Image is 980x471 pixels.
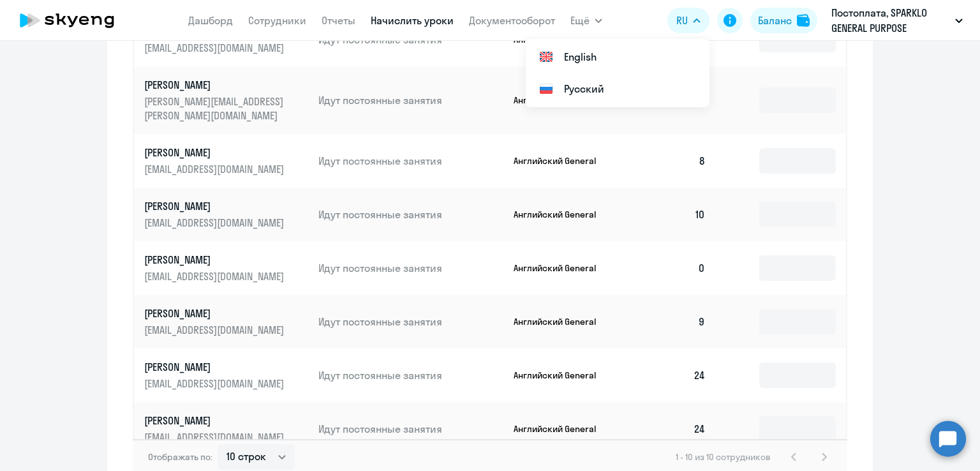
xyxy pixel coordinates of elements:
p: Идут постоянные занятия [318,315,503,329]
a: [PERSON_NAME][EMAIL_ADDRESS][DOMAIN_NAME] [144,414,308,444]
p: Идут постоянные занятия [318,261,503,275]
p: [EMAIL_ADDRESS][DOMAIN_NAME] [144,269,287,283]
p: [EMAIL_ADDRESS][DOMAIN_NAME] [144,377,287,391]
img: English [538,49,554,64]
ul: Ещё [526,38,709,107]
p: Идут постоянные занятия [318,207,503,221]
td: 10 [627,188,716,241]
p: [PERSON_NAME] [144,253,287,267]
td: 24 [627,348,716,402]
a: [PERSON_NAME][EMAIL_ADDRESS][DOMAIN_NAME] [144,199,308,230]
a: Документооборот [469,14,555,27]
p: Английский General [514,423,609,435]
p: [EMAIL_ADDRESS][DOMAIN_NAME] [144,323,287,337]
p: Постоплата, SPARKLO GENERAL PURPOSE MACHINERY PARTS MANUFACTURING LLC [831,5,950,36]
td: 24 [627,402,716,456]
p: Идут постоянные занятия [318,154,503,168]
a: Дашборд [188,14,233,27]
p: Английский General [514,370,609,381]
a: [PERSON_NAME][EMAIL_ADDRESS][DOMAIN_NAME] [144,253,308,283]
a: Отчеты [322,14,355,27]
p: Идут постоянные занятия [318,368,503,382]
p: Английский General [514,94,609,106]
span: 1 - 10 из 10 сотрудников [676,451,771,463]
a: Сотрудники [248,14,306,27]
p: [EMAIL_ADDRESS][DOMAIN_NAME] [144,216,287,230]
button: Балансbalance [750,8,817,33]
p: [EMAIL_ADDRESS][DOMAIN_NAME] [144,162,287,176]
span: Ещё [570,13,590,28]
img: Русский [538,81,554,96]
p: [EMAIL_ADDRESS][DOMAIN_NAME] [144,430,287,444]
p: [PERSON_NAME] [144,306,287,320]
p: [PERSON_NAME][EMAIL_ADDRESS][PERSON_NAME][DOMAIN_NAME] [144,94,287,123]
p: [EMAIL_ADDRESS][DOMAIN_NAME] [144,41,287,55]
a: [PERSON_NAME][EMAIL_ADDRESS][DOMAIN_NAME] [144,306,308,337]
span: RU [676,13,688,28]
p: [PERSON_NAME] [144,360,287,374]
p: [PERSON_NAME] [144,146,287,160]
button: RU [667,8,709,33]
p: Английский General [514,155,609,167]
p: Идут постоянные занятия [318,422,503,436]
button: Ещё [570,8,602,33]
button: Постоплата, SPARKLO GENERAL PURPOSE MACHINERY PARTS MANUFACTURING LLC [825,5,969,36]
p: Английский General [514,209,609,220]
a: [PERSON_NAME][PERSON_NAME][EMAIL_ADDRESS][PERSON_NAME][DOMAIN_NAME] [144,78,308,123]
p: [PERSON_NAME] [144,78,287,92]
p: Английский General [514,316,609,327]
td: 9 [627,295,716,348]
p: [PERSON_NAME] [144,414,287,428]
td: 0 [627,241,716,295]
img: balance [797,14,810,27]
p: [PERSON_NAME] [144,199,287,213]
p: Идут постоянные занятия [318,93,503,107]
a: Начислить уроки [371,14,454,27]
td: 8 [627,134,716,188]
a: [PERSON_NAME][EMAIL_ADDRESS][DOMAIN_NAME] [144,360,308,391]
div: Баланс [758,13,792,28]
p: Английский General [514,262,609,274]
a: [PERSON_NAME][EMAIL_ADDRESS][DOMAIN_NAME] [144,146,308,176]
span: Отображать по: [148,451,212,463]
